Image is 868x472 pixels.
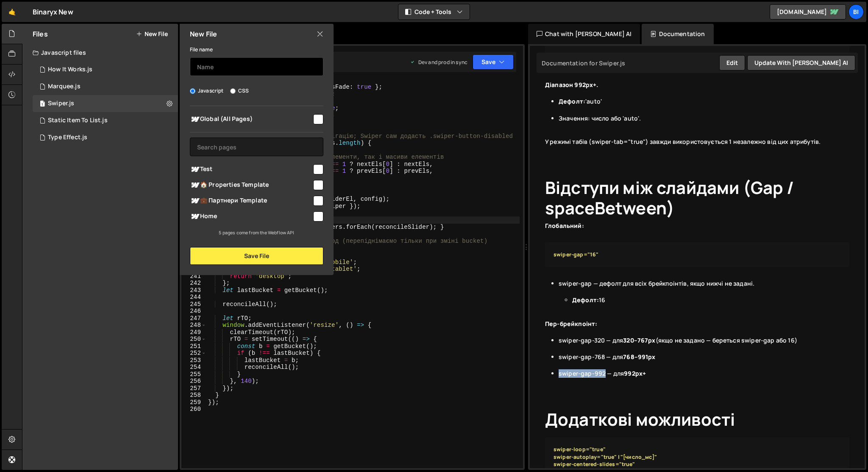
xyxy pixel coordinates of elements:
[554,251,598,258] strong: swiper-gap="16"
[181,273,206,280] div: 241
[719,55,745,70] button: Edit
[181,329,206,336] div: 249
[545,320,597,328] strong: Пер-брейкпоінт:
[33,129,178,146] div: 16013/42871.js
[545,177,849,218] h1: Відступи між слайдами (Gap / spaceBetween)
[410,59,467,66] div: Dev and prod in sync
[2,2,22,22] a: 🤙
[181,406,206,413] div: 260
[190,87,224,95] label: Javascript
[48,117,108,124] div: Static Item To List.js
[190,247,323,265] button: Save File
[559,114,849,131] li: Значення: число або 'auto'.
[181,378,206,385] div: 256
[190,114,312,124] span: Global (All Pages)
[22,44,178,61] div: Javascript files
[230,87,249,95] label: CSS
[181,315,206,322] div: 247
[190,138,323,156] input: Search pages
[190,196,312,206] span: 💼 Партнери Template
[624,369,646,377] strong: 992px+
[136,31,168,37] button: New File
[219,230,294,236] small: 5 pages come from the Webflow API
[181,294,206,301] div: 244
[559,336,849,353] li: swiper-gap-320 — для (якщо не задано — береться swiper-gap або 16)
[190,29,217,39] h2: New File
[181,392,206,399] div: 258
[33,29,48,39] h2: Files
[181,371,206,378] div: 255
[48,100,74,107] div: Swiper.js
[33,78,178,95] div: 16013/42868.js
[33,61,178,78] div: 16013/43845.js
[559,353,849,369] li: swiper-gap-768 — для
[849,4,864,20] a: Bi
[181,336,206,343] div: 250
[48,83,81,90] div: Marquee.js
[181,308,206,315] div: 246
[181,301,206,308] div: 245
[33,7,73,17] div: Binaryx New
[190,88,195,94] input: Javascript
[48,66,92,73] div: How It Works.js
[190,180,312,190] span: 🏠 Properties Template
[545,81,598,89] strong: Діапазон 992px+.
[770,4,846,20] a: [DOMAIN_NAME]
[190,45,213,54] label: File name
[181,399,206,406] div: 259
[398,4,470,20] button: Code + Tools
[473,54,514,70] button: Save
[181,350,206,357] div: 252
[33,95,178,112] div: 16013/43338.js
[559,369,849,378] li: swiper-gap-992 — для
[572,296,599,304] strong: Дефолт:
[181,385,206,392] div: 257
[572,296,849,312] li: 16
[559,279,849,312] li: swiper-gap — дефолт для всіх брейкпоінтів, якщо нижчі не задані.
[181,364,206,371] div: 254
[181,322,206,329] div: 248
[181,343,206,350] div: 251
[190,211,312,222] span: Home
[559,97,849,114] li: 'auto'
[747,55,855,70] button: Update with [PERSON_NAME] AI
[33,112,178,129] div: 16013/43335.js
[559,97,585,105] strong: Дефолт:
[230,88,236,94] input: CSS
[190,164,312,174] span: Test
[545,409,849,430] h1: Додаткові можливості
[545,222,584,230] strong: Глобальний:
[642,24,713,44] div: Documentation
[623,353,655,361] strong: 768–991px
[539,59,625,67] div: Documentation for Swiper.js
[181,357,206,364] div: 253
[181,280,206,287] div: 242
[190,57,323,76] input: Name
[40,101,45,108] span: 1
[48,134,87,141] div: Type Effect.js
[528,24,640,44] div: Chat with [PERSON_NAME] AI
[545,138,849,146] blockquote: У режимі табів (swiper-tab="true") завжди використовується 1 незалежно від цих атрибутів.
[623,336,655,344] strong: 320–767px
[554,446,657,467] strong: swiper-loop="true" swiper-autoplay="true" | "[число_мс]" swiper-centered-slides="true"
[181,287,206,294] div: 243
